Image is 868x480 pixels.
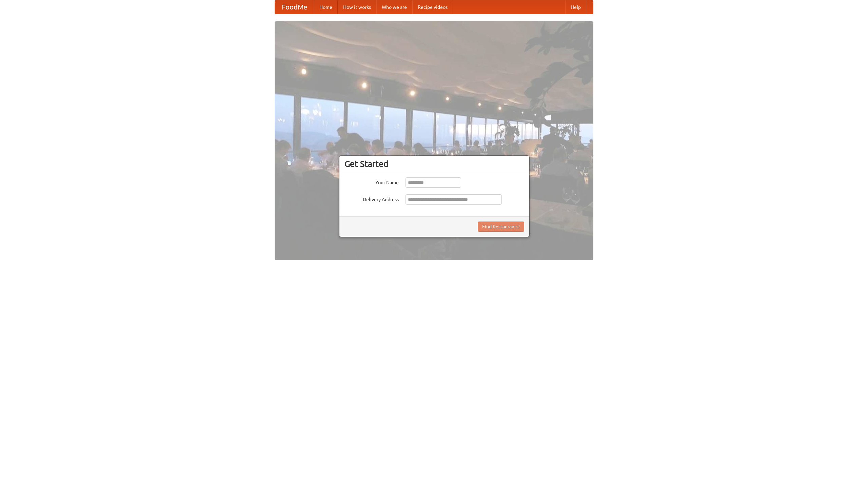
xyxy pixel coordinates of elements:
a: How it works [338,0,376,14]
a: Who we are [376,0,412,14]
label: Your Name [344,177,399,186]
a: Help [565,0,586,14]
h3: Get Started [344,159,524,169]
a: Recipe videos [412,0,453,14]
label: Delivery Address [344,194,399,203]
a: FoodMe [275,0,314,14]
button: Find Restaurants! [478,222,524,232]
a: Home [314,0,338,14]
